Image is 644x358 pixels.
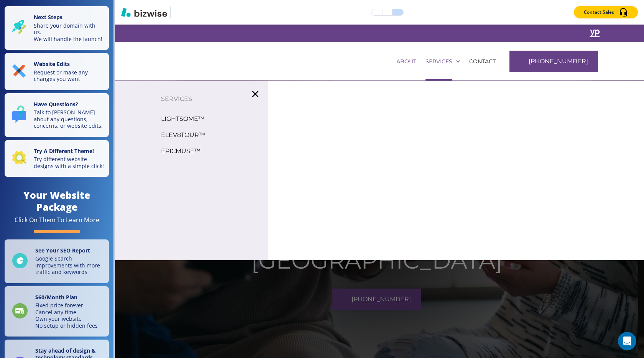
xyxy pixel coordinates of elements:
[5,140,109,177] button: Try A Different Theme!Try different website designs with a simple click!
[121,8,167,17] img: Bizwise Logo
[34,109,104,129] p: Talk to [PERSON_NAME] about any questions, concerns, or website edits.
[574,6,638,18] button: Contact Sales
[5,93,109,137] button: Have Questions?Talk to [PERSON_NAME] about any questions, concerns, or website edits.
[34,22,104,43] p: Share your domain with us. We will handle the launch!
[5,53,109,90] button: Website EditsRequest or make any changes you want
[34,13,62,21] strong: Next Steps
[34,60,70,68] strong: Website Edits
[584,9,614,16] p: Contact Sales
[5,286,109,337] a: $60/Month PlanFixed price foreverCancel any timeOwn your websiteNo setup or hidden fees
[5,189,109,213] h4: Your Website Package
[35,255,104,276] p: Google Search improvements with more traffic and keywords
[161,113,204,125] p: LIGHTSOME™
[35,294,77,301] strong: $ 60 /Month Plan
[396,58,416,65] p: ABOUT
[35,247,90,254] strong: See Your SEO Report
[5,239,109,283] a: See Your SEO ReportGoogle Search improvements with more traffic and keywords
[34,156,104,169] p: Try different website designs with a simple click!
[469,58,496,65] p: CONTACT
[15,216,99,224] div: Click On Them To Learn More
[34,101,78,108] strong: Have Questions?
[161,129,205,141] p: ELEV8TOUR™
[174,7,195,18] img: Your Logo
[161,145,200,157] p: EPICMUSE™
[529,57,588,66] span: [PHONE_NUMBER]
[34,147,94,155] strong: Try A Different Theme!
[34,69,104,82] p: Request or make any changes you want
[35,302,98,329] p: Fixed price forever Cancel any time Own your website No setup or hidden fees
[5,6,109,50] button: Next StepsShare your domain with us.We will handle the launch!
[161,45,219,77] img: Sumita Pradhan Consulting
[115,93,268,105] p: SERVICES
[618,332,636,350] div: Open Intercom Messenger
[426,58,452,65] p: SERVICES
